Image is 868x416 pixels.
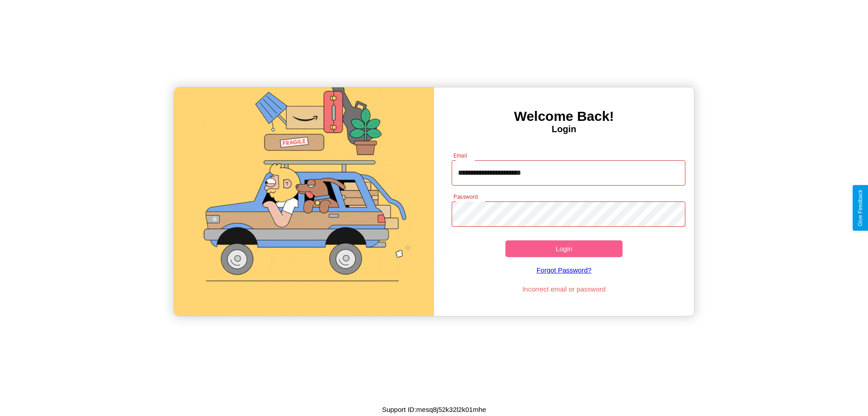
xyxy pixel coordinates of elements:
[434,124,694,134] h4: Login
[174,87,434,316] img: gif
[382,403,486,416] p: Support ID: mesq8j52k32l2k01mhe
[857,190,863,226] div: Give Feedback
[447,283,681,295] p: Incorrect email or password
[447,257,681,283] a: Forgot Password?
[453,152,467,159] label: Email
[505,240,623,257] button: Login
[453,193,477,201] label: Password
[434,109,694,124] h3: Welcome Back!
